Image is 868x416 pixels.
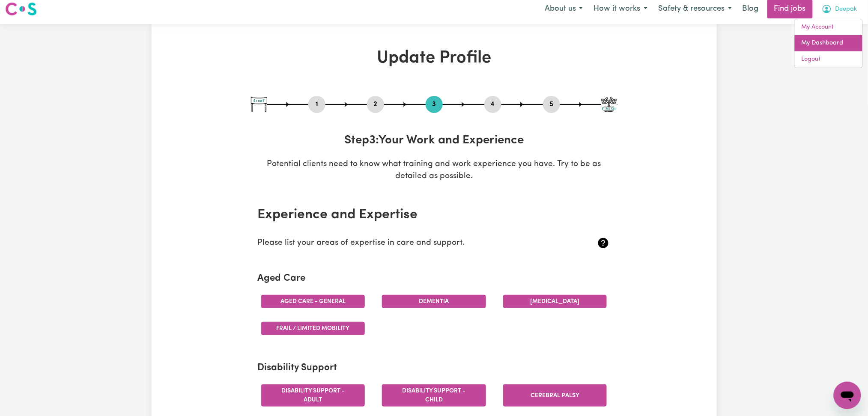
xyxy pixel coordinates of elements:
button: Dementia [382,295,486,308]
button: [MEDICAL_DATA] [503,295,607,308]
button: Go to step 1 [308,99,325,110]
button: Disability support - Child [382,384,486,407]
h1: Update Profile [251,48,617,68]
div: My Account [794,19,863,68]
a: My Account [795,19,862,36]
h2: Experience and Expertise [258,207,611,223]
iframe: Button to launch messaging window [834,382,861,409]
a: My Dashboard [795,35,862,51]
a: Logout [795,51,862,68]
button: Go to step 4 [484,99,501,110]
img: Careseekers logo [5,1,37,17]
p: Potential clients need to know what training and work experience you have. Try to be as detailed ... [251,158,617,183]
p: Please list your areas of expertise in care and support. [258,237,552,250]
h3: Step 3 : Your Work and Experience [251,134,617,148]
button: Go to step 5 [543,99,560,110]
button: Disability support - Adult [261,384,365,407]
button: Cerebral Palsy [503,384,607,407]
button: Frail / limited mobility [261,322,365,335]
button: Go to step 3 [426,99,443,110]
h2: Disability Support [258,363,611,374]
h2: Aged Care [258,273,611,285]
span: Deepak [835,5,857,14]
button: Aged care - General [261,295,365,308]
button: Go to step 2 [367,99,384,110]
